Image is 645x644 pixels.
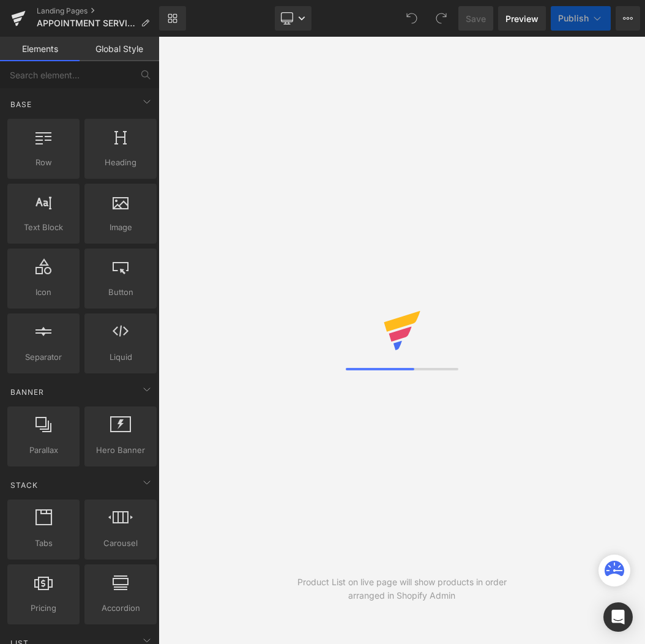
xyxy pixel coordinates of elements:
[88,602,153,615] span: Accordion
[400,6,424,31] button: Undo
[558,13,589,23] span: Publish
[159,6,186,31] a: New Library
[11,351,76,364] span: Separator
[11,286,76,299] span: Icon
[88,537,153,550] span: Carousel
[280,575,524,602] div: Product List on live page will show products in order arranged in Shopify Admin
[616,6,640,31] button: More
[11,221,76,234] span: Text Block
[9,99,33,110] span: Base
[9,479,39,491] span: Stack
[9,386,45,398] span: Banner
[603,602,633,632] div: Open Intercom Messenger
[88,156,153,169] span: Heading
[505,12,539,25] span: Preview
[37,18,136,28] span: APPOINTMENT SERVICES
[551,6,611,31] button: Publish
[11,156,76,169] span: Row
[11,537,76,550] span: Tabs
[88,221,153,234] span: Image
[429,6,453,31] button: Redo
[88,444,153,457] span: Hero Banner
[498,6,546,31] a: Preview
[466,12,486,25] span: Save
[37,6,159,16] a: Landing Pages
[11,602,76,615] span: Pricing
[88,286,153,299] span: Button
[88,351,153,364] span: Liquid
[11,444,76,457] span: Parallax
[80,37,159,61] a: Global Style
